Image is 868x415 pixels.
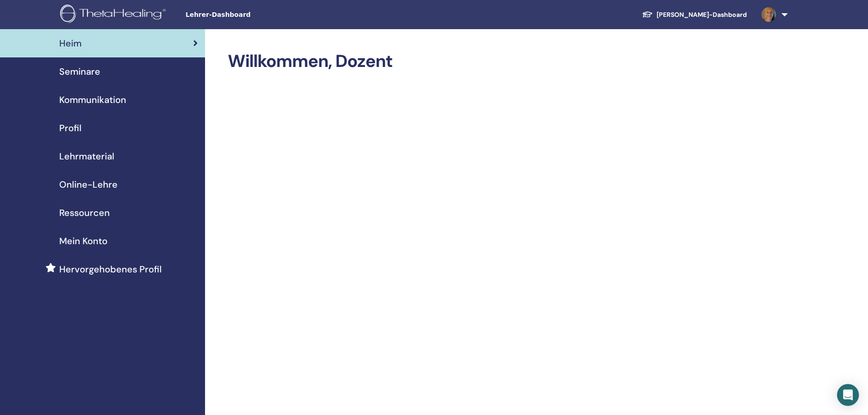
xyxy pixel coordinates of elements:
[59,234,108,248] span: Mein Konto
[228,51,774,72] h2: Willkommen, Dozent
[59,121,82,135] span: Profil
[761,7,776,22] img: default.jpg
[60,5,169,25] img: logo.png
[635,6,754,23] a: [PERSON_NAME]-Dashboard
[642,10,653,18] img: graduation-cap-white.svg
[59,206,110,220] span: Ressourcen
[59,36,82,50] span: Heim
[837,384,859,406] div: Open Intercom Messenger
[59,149,114,163] span: Lehrmaterial
[59,65,100,78] span: Seminare
[185,10,322,20] span: Lehrer-Dashboard
[59,178,118,191] span: Online-Lehre
[59,262,162,276] span: Hervorgehobenes Profil
[59,93,126,107] span: Kommunikation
